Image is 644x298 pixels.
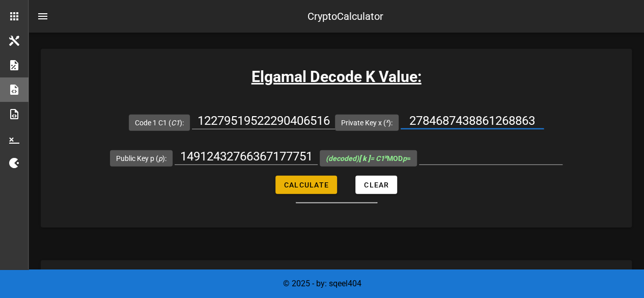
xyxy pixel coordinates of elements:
label: Code 1 C1 ( ): [135,118,184,128]
sup: x [386,118,388,124]
span: Calculate [284,181,329,189]
div: CryptoCalculator [307,9,383,24]
span: © 2025 - by: sqeel404 [283,279,361,288]
label: Private Key x ( ): [341,118,393,128]
i: p [403,154,407,162]
i: (decoded) = C1 [326,154,387,162]
i: p [158,154,162,162]
span: MOD = [326,154,411,162]
label: Public Key p ( ): [116,153,166,164]
i: C1 [171,119,180,127]
button: nav-menu-toggle [31,4,55,29]
button: Calculate [275,176,337,194]
span: Clear [363,181,389,189]
h3: Elgamal Decode K Value: [41,65,632,88]
button: Clear [355,176,397,194]
sup: x [384,153,387,160]
b: [ k ] [359,154,370,162]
